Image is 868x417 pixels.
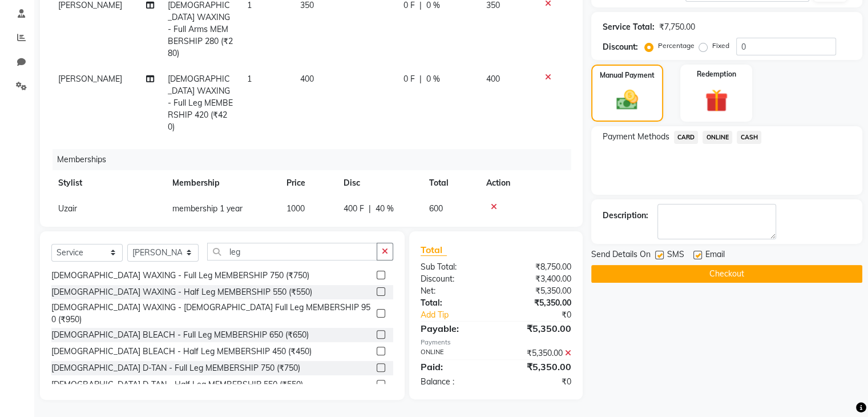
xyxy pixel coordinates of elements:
div: Service Total: [603,21,655,33]
div: [DEMOGRAPHIC_DATA] WAXING - [DEMOGRAPHIC_DATA] Full Leg MEMBERSHIP 950 (₹950) [51,302,372,326]
div: Discount: [603,41,638,53]
th: Action [479,170,571,196]
div: [DEMOGRAPHIC_DATA] BLEACH - Half Leg MEMBERSHIP 450 (₹450) [51,346,312,358]
span: | [369,203,371,215]
div: ₹5,350.00 [496,360,580,374]
div: ONLINE [412,347,496,359]
th: Disc [337,170,422,196]
span: [DEMOGRAPHIC_DATA] WAXING - Full Leg MEMBERSHIP 420 (₹420) [168,74,233,132]
label: Fixed [712,41,729,51]
div: Memberships [53,149,580,170]
div: Description: [603,210,648,222]
span: CARD [674,131,699,144]
span: membership 1 year [172,203,243,214]
div: [DEMOGRAPHIC_DATA] WAXING - Full Leg MEMBERSHIP 750 (₹750) [51,270,309,282]
span: 0 % [426,73,440,85]
span: SMS [667,248,684,263]
span: 0 F [403,73,415,85]
div: [DEMOGRAPHIC_DATA] BLEACH - Full Leg MEMBERSHIP 650 (₹650) [51,329,309,341]
label: Redemption [697,69,736,79]
th: Price [280,170,337,196]
div: ₹5,350.00 [496,322,580,335]
span: 400 F [344,203,364,215]
span: Payment Methods [603,131,669,143]
span: | [419,73,422,85]
div: Balance : [412,376,496,388]
div: Total: [412,297,496,309]
span: 1000 [286,203,305,214]
span: 40 % [376,203,394,215]
div: ₹0 [496,376,580,388]
span: CASH [737,131,761,144]
span: Uzair [58,203,77,214]
label: Percentage [658,41,695,51]
div: ₹0 [510,309,579,321]
span: 1 [247,74,252,84]
div: Net: [412,285,496,297]
th: Total [422,170,479,196]
div: ₹5,350.00 [496,285,580,297]
span: 600 [429,203,443,214]
div: Paid: [412,360,496,374]
div: Sub Total: [412,261,496,273]
div: ₹8,750.00 [496,261,580,273]
div: ₹3,400.00 [496,273,580,285]
label: Manual Payment [600,70,655,81]
div: [DEMOGRAPHIC_DATA] D-TAN - Half Leg MEMBERSHIP 550 (₹550) [51,379,303,391]
div: ₹5,350.00 [496,347,580,359]
div: [DEMOGRAPHIC_DATA] D-TAN - Full Leg MEMBERSHIP 750 (₹750) [51,362,300,374]
span: Total [421,244,447,256]
img: _gift.svg [698,86,735,115]
img: _cash.svg [609,87,645,113]
a: Add Tip [412,309,510,321]
div: Payable: [412,322,496,335]
div: Payments [421,338,571,347]
span: Send Details On [591,248,651,263]
span: [PERSON_NAME] [58,74,122,84]
span: 400 [486,74,500,84]
div: ₹5,350.00 [496,297,580,309]
th: Membership [165,170,280,196]
div: [DEMOGRAPHIC_DATA] WAXING - Half Leg MEMBERSHIP 550 (₹550) [51,286,312,298]
span: ONLINE [703,131,732,144]
span: 400 [300,74,314,84]
div: Discount: [412,273,496,285]
button: Checkout [591,265,862,283]
th: Stylist [51,170,165,196]
input: Search or Scan [207,243,377,260]
div: ₹7,750.00 [659,21,695,33]
span: Email [705,248,725,263]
